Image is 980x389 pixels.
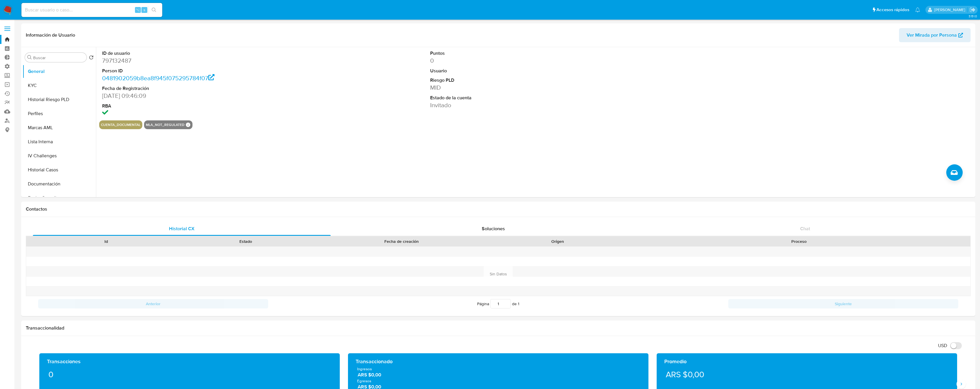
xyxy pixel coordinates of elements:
button: Perfiles [23,107,96,121]
button: cuenta_documental [101,124,141,126]
button: Marcas AML [23,121,96,135]
button: KYC [23,79,96,93]
span: Accesos rápidos [876,7,909,13]
a: Salir [969,7,976,13]
button: mla_not_regulated [146,124,185,126]
button: Fecha Compliant [23,191,96,205]
dt: Person ID [102,68,315,74]
button: Historial Casos [23,163,96,177]
dd: MID [430,83,643,92]
span: Chat [800,225,810,232]
dt: Fecha de Registración [102,85,315,92]
div: Origen [492,238,624,244]
span: ⌥ [136,7,140,13]
dt: ID de usuario [102,50,315,57]
button: Anterior [38,299,268,308]
a: 0481902059b8ea8f945f075295784f07 [102,74,214,82]
dt: Riesgo PLD [430,77,643,83]
span: Ver Mirada por Persona [907,28,957,42]
dd: [DATE] 09:46:09 [102,92,315,100]
button: Volver al orden por defecto [89,55,94,62]
dd: Invitado [430,101,643,109]
div: Estado [180,238,312,244]
h1: Transaccionalidad [26,325,971,331]
dt: Estado de la cuenta [430,95,643,101]
input: Buscar [33,55,84,60]
div: Proceso [631,238,966,244]
button: General [23,64,96,79]
h1: Información de Usuario [26,32,75,38]
dt: RBA [102,103,315,109]
button: Buscar [27,55,32,60]
h1: Contactos [26,206,971,212]
dt: Puntos [430,50,643,57]
span: Historial CX [169,225,195,232]
button: IV Challenges [23,149,96,163]
span: s [143,7,145,13]
span: 1 [518,301,519,307]
p: federico.luaces@mercadolibre.com [934,7,967,13]
button: Ver Mirada por Persona [899,28,971,42]
dd: 0 [430,57,643,65]
input: Buscar usuario o caso... [21,6,162,14]
dd: 797132487 [102,57,315,65]
div: Fecha de creación [320,238,484,244]
a: Notificaciones [915,7,920,12]
span: Soluciones [482,225,505,232]
div: Id [40,238,172,244]
button: Siguiente [728,299,958,308]
button: search-icon [148,6,160,14]
button: Documentación [23,177,96,191]
button: Lista Interna [23,135,96,149]
button: Historial Riesgo PLD [23,93,96,107]
span: Página de [477,299,519,308]
dt: Usuario [430,68,643,74]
